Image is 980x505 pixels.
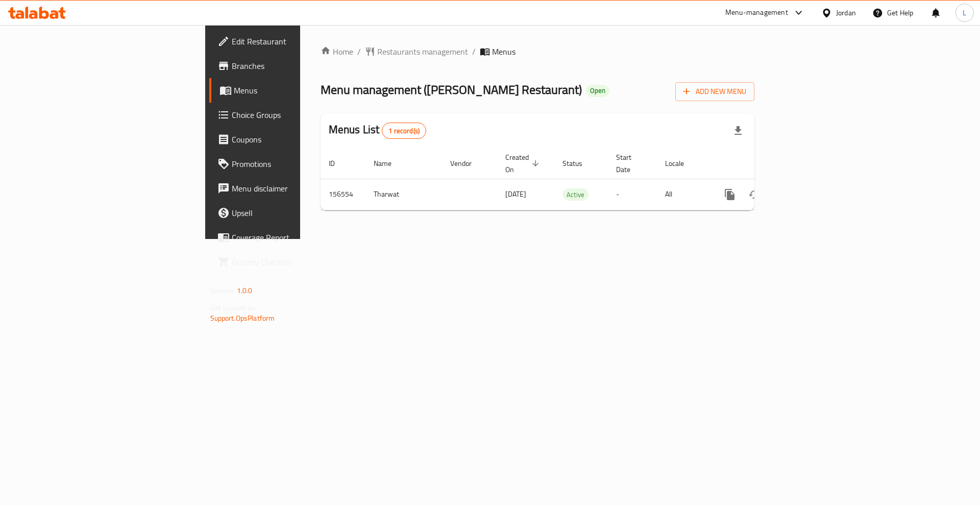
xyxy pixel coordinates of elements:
span: Start Date [616,151,645,176]
span: Menus [234,84,361,97]
div: Open [586,85,609,97]
span: Choice Groups [232,109,361,121]
span: Upsell [232,207,361,219]
span: 1 record(s) [382,126,426,136]
div: Active [562,188,589,201]
td: - [608,179,657,210]
a: Coverage Report [209,225,369,250]
span: Grocery Checklist [232,256,361,268]
a: Promotions [209,152,369,176]
a: Grocery Checklist [209,250,369,274]
a: Upsell [209,201,369,225]
span: Add New Menu [683,85,746,98]
a: Edit Restaurant [209,29,369,54]
span: Vendor [450,157,485,170]
table: enhanced table [321,148,824,210]
button: Change Status [742,182,767,207]
span: Locale [665,157,697,170]
span: Created On [505,151,542,176]
a: Coupons [209,127,369,152]
th: Actions [709,148,824,179]
span: Coupons [232,133,361,146]
span: Menu management ( [PERSON_NAME] Restaurant ) [321,78,582,101]
span: Version: [210,284,235,297]
td: Tharwat [365,179,442,210]
a: Menus [209,78,369,103]
a: Choice Groups [209,103,369,127]
span: Menu disclaimer [232,182,361,195]
span: Promotions [232,158,361,170]
a: Branches [209,54,369,78]
span: Restaurants management [377,45,468,58]
span: Open [586,86,609,95]
span: Edit Restaurant [232,35,361,47]
span: Active [562,189,589,201]
div: Export file [726,118,750,143]
li: / [472,45,476,58]
h2: Menus List [329,122,426,139]
a: Menu disclaimer [209,176,369,201]
td: All [657,179,709,210]
div: Menu-management [725,7,788,19]
span: 1.0.0 [237,284,253,297]
span: Get support on: [210,301,257,315]
span: Status [562,157,596,170]
span: Branches [232,60,361,72]
a: Restaurants management [365,45,468,58]
span: L [963,7,966,18]
span: [DATE] [505,187,526,201]
button: more [718,182,742,207]
nav: breadcrumb [321,45,755,58]
a: Support.OpsPlatform [210,311,275,325]
span: Coverage Report [232,231,361,244]
button: Add New Menu [675,82,754,101]
div: Jordan [836,7,856,18]
span: Menus [492,45,516,58]
div: Total records count [382,123,426,139]
span: ID [329,157,348,170]
span: Name [374,157,405,170]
